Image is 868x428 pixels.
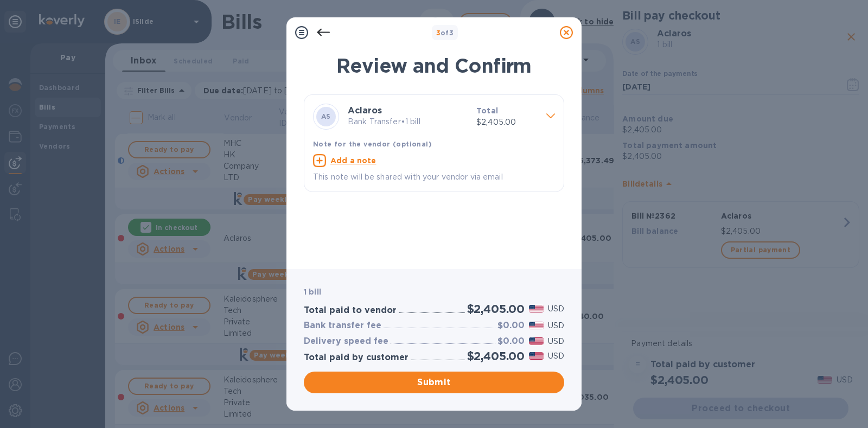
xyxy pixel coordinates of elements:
img: USD [529,322,544,329]
b: Aclaros [348,105,382,116]
h3: Total paid by customer [304,353,409,363]
h2: $2,405.00 [467,349,525,363]
b: AS [321,112,331,120]
p: USD [548,303,564,315]
p: USD [548,350,564,362]
div: ASAclarosBank Transfer•1 billTotal$2,405.00Note for the vendor (optional)Add a noteThis note will... [313,104,555,183]
img: USD [529,337,544,345]
img: USD [529,352,544,360]
span: 3 [436,29,441,37]
p: $2,405.00 [476,117,538,128]
h2: $2,405.00 [467,302,525,316]
span: Submit [312,376,556,389]
h3: $0.00 [497,321,525,331]
b: Total [476,106,498,115]
p: USD [548,336,564,347]
b: 1 bill [304,288,321,296]
img: USD [529,305,544,312]
b: Note for the vendor (optional) [313,140,432,148]
p: Bank Transfer • 1 bill [348,116,468,127]
u: Add a note [330,156,376,165]
h3: Total paid to vendor [304,305,397,316]
h3: $0.00 [497,336,525,347]
p: This note will be shared with your vendor via email [313,171,555,183]
b: of 3 [436,29,454,37]
button: Submit [304,372,564,393]
h1: Review and Confirm [304,54,564,77]
p: USD [548,320,564,331]
h3: Delivery speed fee [304,336,388,347]
h3: Bank transfer fee [304,321,381,331]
